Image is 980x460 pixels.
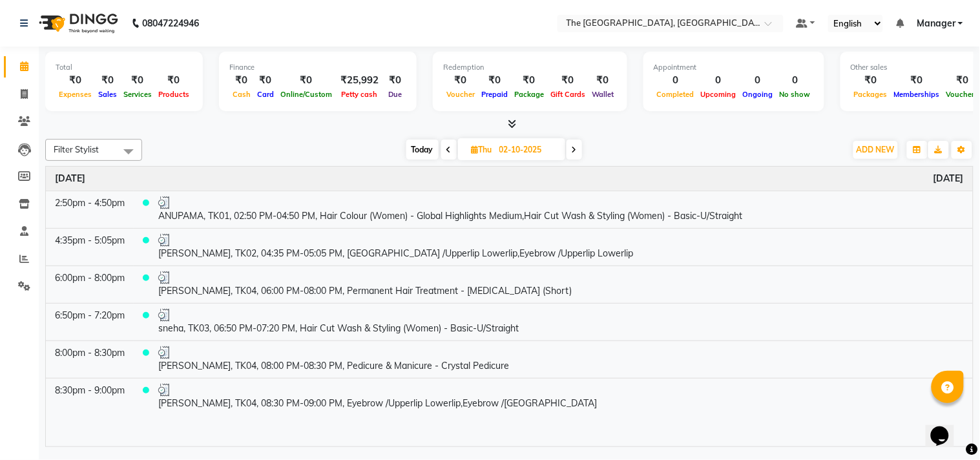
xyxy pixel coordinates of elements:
td: 2:50pm - 4:50pm [46,191,134,228]
div: Total [56,62,193,73]
span: Card [254,90,277,99]
span: Today [406,140,439,160]
div: ₹0 [478,73,511,88]
span: Gift Cards [547,90,589,99]
span: Upcoming [698,90,740,99]
div: ₹0 [384,73,406,88]
td: sneha, TK03, 06:50 PM-07:20 PM, Hair Cut Wash & Styling (Women) - Basic-U/Straight [149,303,973,340]
div: ₹0 [229,73,254,88]
span: Ongoing [740,90,777,99]
span: Manager [917,17,955,30]
div: ₹0 [155,73,193,88]
td: [PERSON_NAME], TK04, 08:30 PM-09:00 PM, Eyebrow /Upperlip Lowerlip,Eyebrow /[GEOGRAPHIC_DATA] [149,378,973,415]
input: 2025-10-02 [495,140,560,160]
div: ₹0 [891,73,943,88]
span: Filter Stylist [54,144,99,154]
div: ₹0 [95,73,120,88]
span: Wallet [589,90,617,99]
div: ₹0 [56,73,95,88]
div: ₹0 [589,73,617,88]
div: ₹0 [511,73,547,88]
td: ANUPAMA, TK01, 02:50 PM-04:50 PM, Hair Colour (Women) - Global Highlights Medium,Hair Cut Wash & ... [149,191,973,228]
td: 6:50pm - 7:20pm [46,303,134,340]
td: 6:00pm - 8:00pm [46,266,134,303]
span: Completed [654,90,698,99]
th: October 2, 2025 [46,167,973,191]
div: ₹25,992 [335,73,384,88]
span: Expenses [56,90,95,99]
a: October 2, 2025 [55,172,85,185]
div: ₹0 [277,73,335,88]
div: ₹0 [443,73,478,88]
div: Redemption [443,62,617,73]
span: Products [155,90,193,99]
img: logo [33,5,121,41]
span: Cash [229,90,254,99]
span: Petty cash [339,90,381,99]
div: ₹0 [547,73,589,88]
span: Due [385,90,405,99]
span: No show [777,90,814,99]
div: 0 [654,73,698,88]
td: 8:00pm - 8:30pm [46,340,134,378]
td: 8:30pm - 9:00pm [46,378,134,415]
span: Memberships [891,90,943,99]
span: Voucher [443,90,478,99]
div: ₹0 [851,73,891,88]
b: 08047224946 [142,5,199,41]
span: Prepaid [478,90,511,99]
div: 0 [777,73,814,88]
div: ₹0 [254,73,277,88]
span: Thu [468,145,495,154]
span: ADD NEW [857,145,895,154]
div: 0 [698,73,740,88]
div: Appointment [654,62,814,73]
span: Online/Custom [277,90,335,99]
td: [PERSON_NAME], TK02, 04:35 PM-05:05 PM, [GEOGRAPHIC_DATA] /Upperlip Lowerlip,Eyebrow /Upperlip Lo... [149,228,973,266]
span: Sales [95,90,120,99]
td: [PERSON_NAME], TK04, 06:00 PM-08:00 PM, Permanent Hair Treatment - [MEDICAL_DATA] (Short) [149,266,973,303]
div: Finance [229,62,406,73]
button: ADD NEW [853,141,898,159]
div: 0 [740,73,777,88]
iframe: chat widget [926,408,967,447]
td: [PERSON_NAME], TK04, 08:00 PM-08:30 PM, Pedicure & Manicure - Crystal Pedicure [149,340,973,378]
td: 4:35pm - 5:05pm [46,228,134,266]
span: Packages [851,90,891,99]
a: October 2, 2025 [933,172,964,185]
div: ₹0 [120,73,155,88]
span: Package [511,90,547,99]
span: Services [120,90,155,99]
